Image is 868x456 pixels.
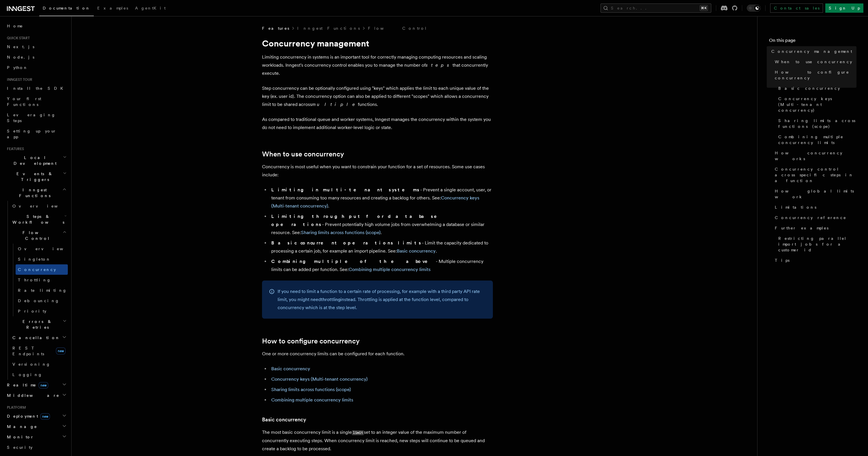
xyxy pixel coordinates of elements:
[262,115,493,132] p: As compared to traditional queue and worker systems, Inngest manages the concurrency within the s...
[772,148,856,164] a: How concurrency works
[775,257,790,263] span: Tips
[132,2,169,16] a: AgentKit
[270,212,493,237] li: - Prevent potentially high volume jobs from overwhelming a database or similar resource. See: .
[10,319,63,330] span: Errors & Retries
[12,362,50,367] span: Versioning
[5,147,24,151] span: Features
[270,239,493,255] li: - Limit the capacity dedicated to processing a certain job, for example an import pipeline. See: .
[5,405,26,410] span: Platform
[43,6,90,10] span: Documentation
[5,152,68,169] button: Local Development
[18,257,51,261] span: Singleton
[301,230,381,235] a: Sharing limits across functions (scope)
[5,411,68,421] button: Deploymentnew
[776,115,856,132] a: Sharing limits across functions (scope)
[271,187,420,193] strong: Limiting in multi-tenant systems
[7,86,67,91] span: Install the SDK
[262,337,360,345] a: How to configure concurrency
[776,83,856,94] a: Basic concurrency
[770,3,823,13] a: Contact sales
[10,343,68,359] a: REST Endpointsnew
[5,380,68,390] button: Realtimenew
[16,264,68,275] a: Concurrency
[825,3,863,13] a: Sign Up
[7,129,57,139] span: Setting up your app
[16,244,68,254] a: Overview
[5,126,68,142] a: Setting up your app
[10,332,68,343] button: Cancellation
[12,372,42,377] span: Logging
[778,96,856,113] span: Concurrency keys (Multi-tenant concurrency)
[601,3,711,13] button: Search...⌘K
[135,6,166,10] span: AgentKit
[776,132,856,148] a: Combining multiple concurrency limits
[775,166,856,184] span: Concurrency control across specific steps in a function
[5,390,68,401] button: Middleware
[10,316,68,332] button: Errors & Retries
[7,96,41,107] span: Your first Functions
[775,204,816,210] span: Limitations
[10,335,60,341] span: Cancellation
[775,59,852,65] span: When to use concurrency
[5,201,68,380] div: Inngest Functions
[10,211,68,227] button: Steps & Workflows
[271,366,310,371] a: Basic concurrency
[700,5,708,11] kbd: ⌘K
[271,387,351,392] a: Sharing limits across functions (scope)
[39,2,94,16] a: Documentation
[262,428,493,453] p: The most basic concurrency limit is a single set to an integer value of the maximum number of con...
[747,5,761,12] button: Toggle dark mode
[12,204,72,208] span: Overview
[10,230,63,241] span: Flow Control
[776,233,856,255] a: Restricting parallel import jobs for a customer id
[352,430,364,435] code: limit
[278,287,486,312] p: If you need to limit a function to a certain rate of processing, for example with a third party A...
[769,46,856,57] a: Concurrency management
[262,350,493,358] p: One or more concurrency limits can be configured for each function.
[7,44,34,49] span: Next.js
[5,77,32,82] span: Inngest tour
[775,188,856,200] span: How global limits work
[18,278,51,282] span: Throttling
[778,134,856,145] span: Combining multiple concurrency limits
[5,52,68,62] a: Node.js
[16,285,68,296] a: Rate limiting
[5,21,68,31] a: Home
[321,297,341,302] a: throttling
[778,85,840,91] span: Basic concurrency
[769,37,856,46] h4: On this page
[5,83,68,94] a: Install the SDK
[772,57,856,67] a: When to use concurrency
[772,67,856,83] a: How to configure concurrency
[262,163,493,179] p: Concurrency is most useful when you want to constrain your function for a set of resources. Some ...
[10,369,68,380] a: Logging
[18,246,77,251] span: Overview
[16,254,68,264] a: Singleton
[776,94,856,115] a: Concurrency keys (Multi-tenant concurrency)
[18,288,67,293] span: Rate limiting
[5,169,68,185] button: Events & Triggers
[7,113,56,123] span: Leveraging Steps
[262,25,289,31] span: Features
[5,393,59,398] span: Middleware
[349,267,431,272] a: Combining multiple concurrency limits
[16,275,68,285] a: Throttling
[18,267,56,272] span: Concurrency
[12,346,44,356] span: REST Endpoints
[772,255,856,266] a: Tips
[5,155,63,166] span: Local Development
[271,259,436,264] strong: Combining multiple of the above
[772,223,856,233] a: Further examples
[5,424,37,429] span: Manage
[771,48,852,54] span: Concurrency management
[270,186,493,210] li: - Prevent a single account, user, or tenant from consuming too many resources and creating a back...
[18,298,59,303] span: Debouncing
[56,347,66,354] span: new
[10,227,68,244] button: Flow Control
[16,306,68,316] a: Priority
[262,84,493,109] p: Step concurrency can be optionally configured using "keys" which applies the limit to each unique...
[5,110,68,126] a: Leveraging Steps
[772,202,856,212] a: Limitations
[94,2,132,16] a: Examples
[5,94,68,110] a: Your first Functions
